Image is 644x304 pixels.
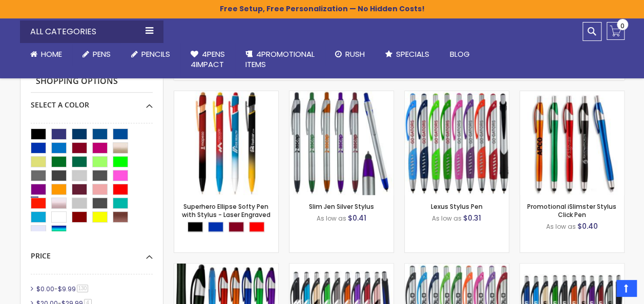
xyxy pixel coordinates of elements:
a: Promotional iSlimster Stylus Click Pen [527,202,616,219]
span: Blog [450,49,470,59]
span: $0.00 [36,285,54,293]
a: Slim Jen Silver Stylus [309,202,374,211]
a: TouchWrite Query Stylus Pen [174,263,278,272]
div: Select A Color [31,93,153,110]
a: 4Pens4impact [180,43,235,76]
a: Rush [325,43,375,66]
span: As low as [432,214,462,223]
div: Blue [208,222,223,232]
span: 4Pens 4impact [191,49,225,70]
img: Promotional iSlimster Stylus Click Pen [520,91,624,195]
div: Burgundy [228,222,244,232]
a: Superhero Ellipse Softy Pen with Stylus - Laser Engraved [174,91,278,99]
span: As low as [317,214,346,223]
a: Pens [72,43,121,66]
div: Price [31,244,153,261]
span: 4PROMOTIONAL ITEMS [245,49,315,70]
a: Boston Silver Stylus Pen [405,263,509,272]
a: Top [616,280,636,296]
div: Red [249,222,264,232]
span: $9.99 [58,285,76,293]
span: Specials [396,49,429,59]
a: Slim Jen Silver Stylus [289,91,393,99]
a: Lexus Metallic Stylus Pen [520,263,624,272]
span: Pens [93,49,111,59]
a: Pencils [121,43,180,66]
span: As low as [546,222,576,231]
span: $0.41 [348,213,366,223]
div: Black [188,222,203,232]
a: Lexus Stylus Pen [431,202,483,211]
img: Lexus Stylus Pen [405,91,509,195]
span: $0.40 [577,221,598,231]
a: Superhero Ellipse Softy Pen with Stylus - Laser Engraved [182,202,271,219]
strong: Shopping Options [31,71,153,93]
span: $0.31 [463,213,481,223]
a: 0 [607,22,625,40]
a: Home [20,43,72,66]
span: Pencils [141,49,170,59]
div: All Categories [20,20,163,43]
span: 130 [77,285,89,292]
span: Home [41,49,62,59]
a: $0.00-$9.99130 [34,285,92,293]
a: Boston Stylus Pen [289,263,393,272]
span: Rush [345,49,365,59]
a: 4PROMOTIONALITEMS [235,43,325,76]
img: Superhero Ellipse Softy Pen with Stylus - Laser Engraved [174,91,278,195]
a: Promotional iSlimster Stylus Click Pen [520,91,624,99]
a: Specials [375,43,440,66]
a: Lexus Stylus Pen [405,91,509,99]
img: Slim Jen Silver Stylus [289,91,393,195]
a: Blog [440,43,480,66]
span: 0 [620,21,625,31]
